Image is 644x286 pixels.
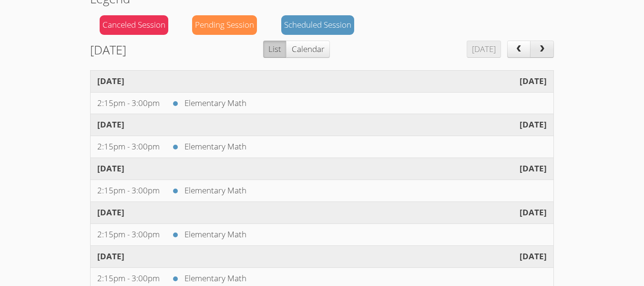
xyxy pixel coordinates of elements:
[520,118,547,132] span: [DATE]
[520,206,547,220] span: [DATE]
[91,92,166,114] td: 2:15pm - 3:00pm
[91,136,166,158] td: 2:15pm - 3:00pm
[97,206,124,220] span: [DATE]
[184,273,246,284] a: Elementary Math
[100,15,168,35] div: Canceled Session
[90,41,126,59] h2: [DATE]
[91,180,166,202] td: 2:15pm - 3:00pm
[97,118,124,132] span: [DATE]
[530,41,554,58] button: next
[184,185,246,196] a: Elementary Math
[520,74,547,88] span: [DATE]
[97,250,124,264] span: [DATE]
[184,229,246,240] a: Elementary Math
[97,162,124,176] span: [DATE]
[184,141,246,152] a: Elementary Math
[281,15,354,35] div: Scheduled Session
[507,41,531,58] button: prev
[97,74,124,88] span: [DATE]
[520,250,547,264] span: [DATE]
[263,41,286,58] button: List
[192,15,257,35] div: Pending Session
[286,41,329,58] button: Calendar
[184,97,246,108] a: Elementary Math
[91,223,166,245] td: 2:15pm - 3:00pm
[520,162,547,176] span: [DATE]
[467,41,501,58] button: [DATE]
